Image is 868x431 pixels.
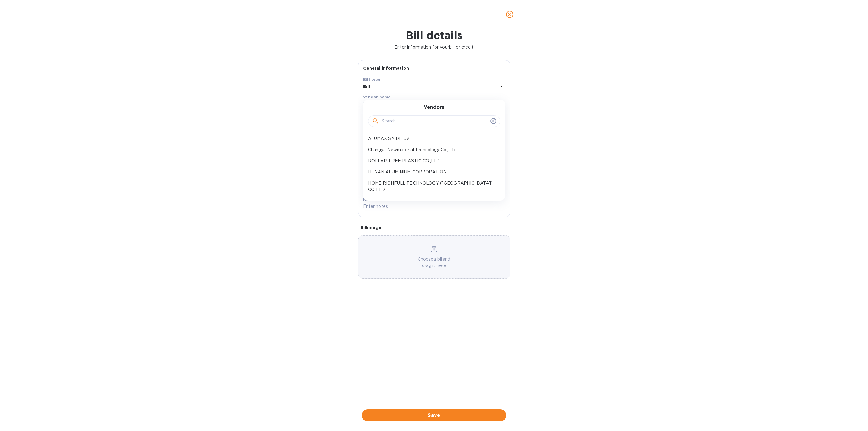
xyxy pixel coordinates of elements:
p: Bill image [360,224,508,230]
input: Enter notes [363,202,505,211]
button: Save [362,409,506,421]
p: Enter information for your bill or credit [5,44,863,50]
p: Changya Newmaterial Technology Co., Ltd [368,147,495,153]
b: General information [363,66,409,71]
b: Vendor name [363,95,391,99]
p: HENAN ALUMINIUM CORPORATION [368,169,495,175]
p: Select vendor name [363,101,405,107]
h3: Vendors [424,105,444,110]
p: Choose a bill and drag it here [358,256,510,269]
button: close [502,7,517,22]
p: HOME RICHFULL TECHNOLOGY ([GEOGRAPHIC_DATA]) CO.,LTD [368,180,495,193]
p: ALUMAX SA DE CV [368,135,495,142]
h1: Bill details [5,29,863,42]
b: Bill type [363,77,381,82]
p: DOLLAR TREE PLASTIC CO.,LTD [368,158,495,164]
input: Search [382,117,488,126]
span: Save [366,412,502,419]
b: Bill [363,84,370,89]
label: Notes (optional) [363,198,395,201]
